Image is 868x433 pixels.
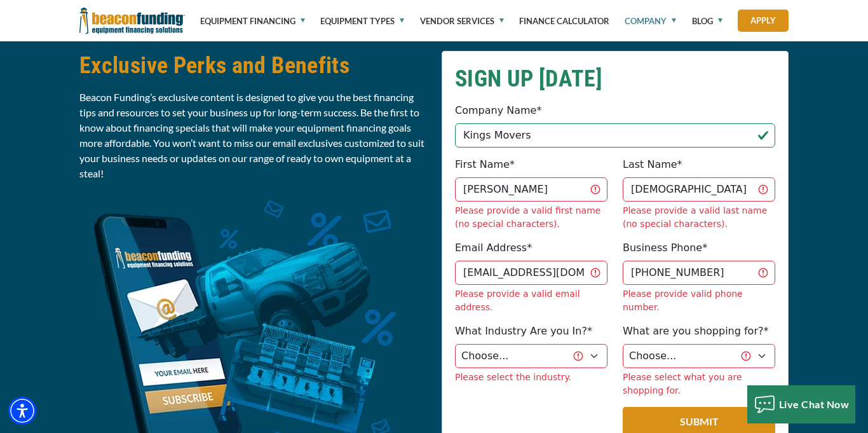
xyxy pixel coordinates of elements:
[623,261,775,285] input: (555) 555-5555
[623,157,682,172] label: Last Name*
[623,240,707,256] label: Business Phone*
[455,324,592,339] label: What Industry Are you In?*
[455,371,607,384] div: Please select the industry.
[623,177,775,202] input: Doe
[455,204,607,231] div: Please provide a valid first name (no special characters).
[779,398,850,410] span: Live Chat Now
[455,64,775,93] h2: SIGN UP [DATE]
[738,10,789,32] a: Apply
[79,90,426,181] p: Beacon Funding’s exclusive content is designed to give you the best financing tips and resources ...
[623,324,768,339] label: What are you shopping for?*
[455,240,532,256] label: Email Address*
[455,157,515,172] label: First Name*
[455,287,607,314] div: Please provide a valid email address.
[79,51,426,80] h2: Exclusive Perks and Benefits
[455,123,775,148] input: Beacon Funding
[623,371,775,397] div: Please select what you are shopping for.
[455,177,607,202] input: John
[623,287,775,314] div: Please provide valid phone number.
[455,261,607,285] input: jdoe@gmail.com
[8,397,36,425] div: Accessibility Menu
[747,385,856,423] button: Live Chat Now
[455,103,541,118] label: Company Name*
[623,204,775,231] div: Please provide a valid last name (no special characters).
